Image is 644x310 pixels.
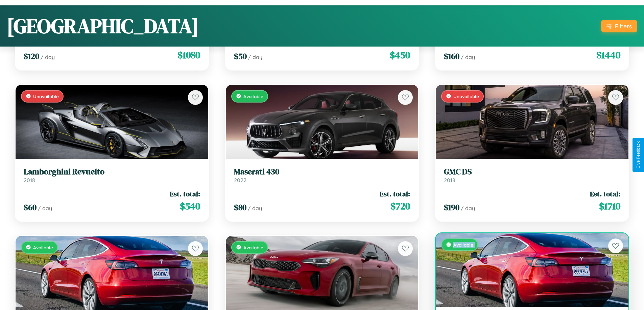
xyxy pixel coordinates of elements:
span: Unavailable [33,93,59,99]
h3: GMC DS [444,167,620,177]
div: Filters [615,23,632,30]
span: $ 190 [444,202,459,213]
h3: Lamborghini Revuelto [24,167,200,177]
h3: Maserati 430 [234,167,410,177]
span: 2018 [444,177,455,184]
span: $ 80 [234,202,246,213]
span: $ 120 [24,51,39,62]
span: / day [248,54,262,60]
button: Filters [601,20,637,32]
span: $ 720 [390,199,410,213]
span: $ 1710 [599,199,620,213]
a: GMC DS2018 [444,167,620,184]
span: Available [243,245,263,250]
span: / day [41,54,55,60]
span: $ 540 [180,199,200,213]
span: $ 60 [24,202,37,213]
span: / day [461,205,475,212]
span: / day [248,205,262,212]
span: / day [38,205,52,212]
h1: [GEOGRAPHIC_DATA] [7,12,199,40]
span: 2018 [24,177,35,184]
span: $ 450 [390,48,410,62]
span: Available [243,93,263,99]
span: $ 1080 [177,48,200,62]
span: $ 160 [444,51,459,62]
span: Est. total: [590,189,620,199]
span: Est. total: [380,189,410,199]
span: Available [453,242,473,248]
span: Available [33,245,53,250]
a: Lamborghini Revuelto2018 [24,167,200,184]
a: Maserati 4302022 [234,167,410,184]
span: Est. total: [170,189,200,199]
span: $ 1440 [596,48,620,62]
span: / day [461,54,475,60]
span: $ 50 [234,51,247,62]
span: 2022 [234,177,246,184]
div: Give Feedback [636,141,641,169]
span: Unavailable [453,93,479,99]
